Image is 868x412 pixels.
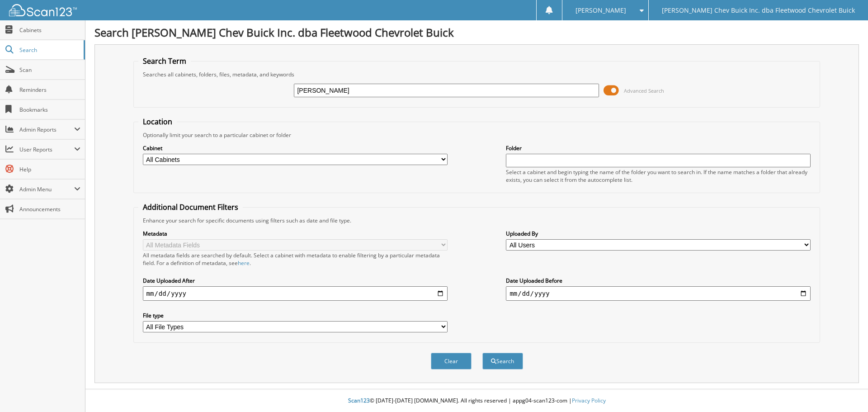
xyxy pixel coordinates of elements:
span: [PERSON_NAME] Chev Buick Inc. dba Fleetwood Chevrolet Buick [662,8,855,13]
button: Clear [431,353,472,369]
span: Reminders [19,86,80,94]
div: Optionally limit your search to a particular cabinet or folder [138,131,816,139]
span: Admin Reports [19,126,74,133]
span: Scan [19,66,80,74]
span: User Reports [19,146,74,153]
div: Enhance your search for specific documents using filters such as date and file type. [138,217,816,224]
div: Searches all cabinets, folders, files, metadata, and keywords [138,71,816,78]
iframe: Chat Widget [823,369,868,412]
div: Select a cabinet and begin typing the name of the folder you want to search in. If the name match... [506,168,811,184]
button: Search [482,353,523,369]
legend: Location [138,117,177,127]
input: end [506,286,811,301]
img: scan123-logo-white.svg [9,4,77,16]
div: All metadata fields are searched by default. Select a cabinet with metadata to enable filtering b... [143,251,448,267]
input: start [143,286,448,301]
legend: Search Term [138,56,191,66]
label: Date Uploaded Before [506,277,811,284]
span: [PERSON_NAME] [576,8,626,13]
span: Cabinets [19,26,80,34]
label: Folder [506,144,811,152]
span: Advanced Search [624,87,664,94]
label: File type [143,312,448,319]
a: here [238,259,250,267]
label: Uploaded By [506,230,811,237]
span: Admin Menu [19,185,74,193]
label: Date Uploaded After [143,277,448,284]
span: Help [19,166,80,173]
span: Bookmarks [19,106,80,114]
legend: Additional Document Filters [138,202,243,212]
label: Cabinet [143,144,448,152]
span: Announcements [19,205,80,213]
span: Scan123 [348,397,370,404]
h1: Search [PERSON_NAME] Chev Buick Inc. dba Fleetwood Chevrolet Buick [94,25,859,40]
div: © [DATE]-[DATE] [DOMAIN_NAME]. All rights reserved | appg04-scan123-com | [85,390,868,412]
span: Search [19,46,79,54]
a: Privacy Policy [572,397,606,404]
label: Metadata [143,230,448,237]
